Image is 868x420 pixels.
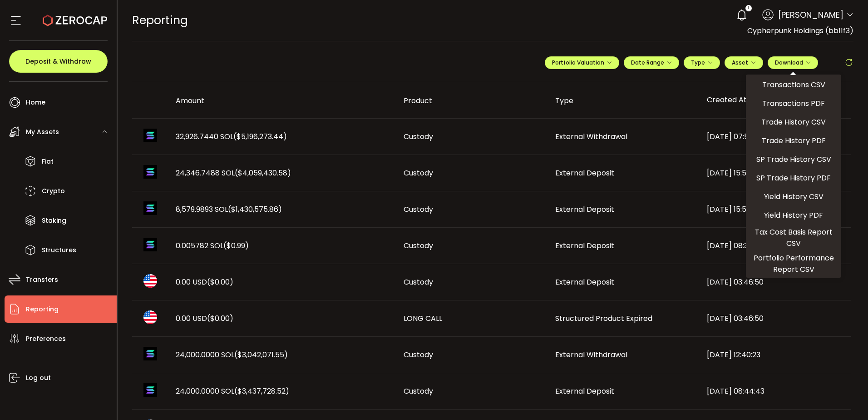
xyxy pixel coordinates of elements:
[176,350,288,360] span: 24,000.0000 SOL
[143,129,157,142] img: sol_portfolio.png
[756,172,831,184] span: SP Trade History PDF
[750,252,838,275] span: Portfolio Performance Report CSV
[143,347,157,360] img: sol_portfolio.png
[555,131,627,142] span: External Withdrawal
[132,12,188,28] span: Reporting
[545,56,619,69] button: Portfolio Valuation
[228,204,282,215] span: ($1,430,575.86)
[233,131,287,142] span: ($5,196,273.44)
[691,59,713,66] span: Type
[143,274,157,288] img: usd_portfolio.svg
[725,56,763,69] button: Asset
[775,59,811,66] span: Download
[396,95,548,106] div: Product
[176,131,287,142] span: 32,926.7440 SOL
[624,56,679,69] button: Date Range
[764,191,824,202] span: Yield History CSV
[26,371,51,385] span: Log out
[700,131,851,142] div: [DATE] 07:56:50
[42,185,65,198] span: Crypto
[768,56,818,69] button: Download
[143,165,157,179] img: sol_portfolio.png
[143,201,157,215] img: sol_portfolio.png
[747,25,853,36] span: Cypherpunk Holdings (bb11f3)
[823,376,868,420] iframe: Chat Widget
[700,277,851,287] div: [DATE] 03:46:50
[176,240,249,251] span: 0.005782 SOL
[631,59,672,66] span: Date Range
[555,168,614,178] span: External Deposit
[700,168,851,178] div: [DATE] 15:53:13
[700,240,851,251] div: [DATE] 08:35:27
[404,168,433,178] span: Custody
[700,350,851,360] div: [DATE] 12:40:23
[404,131,433,142] span: Custody
[176,168,291,178] span: 24,346.7488 SOL
[42,214,66,227] span: Staking
[748,5,749,11] span: 1
[26,303,59,316] span: Reporting
[25,58,91,65] span: Deposit & Withdraw
[700,93,851,108] div: Created At
[207,277,233,287] span: ($0.00)
[555,386,614,396] span: External Deposit
[143,238,157,251] img: sol_portfolio.png
[764,210,823,221] span: Yield History PDF
[684,56,720,69] button: Type
[223,240,249,251] span: ($0.99)
[555,350,627,360] span: External Withdrawal
[143,310,157,324] img: usd_portfolio.svg
[234,386,289,396] span: ($3,437,728.52)
[26,96,45,109] span: Home
[762,135,826,146] span: Trade History PDF
[42,244,76,257] span: Structures
[555,313,652,324] span: Structured Product Expired
[762,98,825,109] span: Transactions PDF
[26,332,66,345] span: Preferences
[404,386,433,396] span: Custody
[555,240,614,251] span: External Deposit
[778,9,843,21] span: [PERSON_NAME]
[555,277,614,287] span: External Deposit
[404,350,433,360] span: Custody
[234,350,288,360] span: ($3,042,071.55)
[176,313,233,324] span: 0.00 USD
[168,95,396,106] div: Amount
[761,116,826,128] span: Trade History CSV
[176,386,289,396] span: 24,000.0000 SOL
[404,204,433,215] span: Custody
[26,273,58,286] span: Transfers
[700,204,851,215] div: [DATE] 15:52:15
[756,154,831,165] span: SP Trade History CSV
[700,313,851,324] div: [DATE] 03:46:50
[143,383,157,397] img: sol_portfolio.png
[555,204,614,215] span: External Deposit
[404,240,433,251] span: Custody
[548,95,700,106] div: Type
[552,59,612,66] span: Portfolio Valuation
[750,226,838,249] span: Tax Cost Basis Report CSV
[732,59,748,66] span: Asset
[176,277,233,287] span: 0.00 USD
[404,277,433,287] span: Custody
[404,313,442,324] span: LONG CALL
[235,168,291,178] span: ($4,059,430.58)
[26,125,59,139] span: My Assets
[700,386,851,396] div: [DATE] 08:44:43
[176,204,282,215] span: 8,579.9893 SOL
[207,313,233,324] span: ($0.00)
[762,79,825,90] span: Transactions CSV
[42,155,54,168] span: Fiat
[9,50,108,73] button: Deposit & Withdraw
